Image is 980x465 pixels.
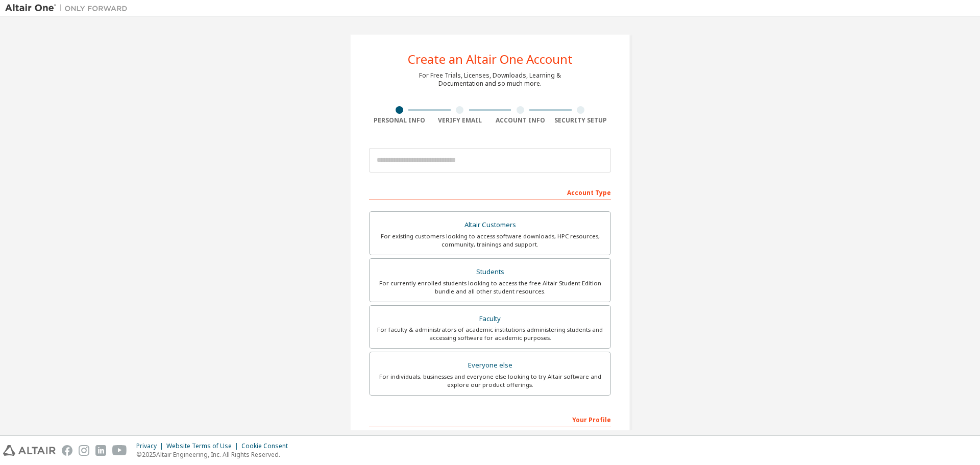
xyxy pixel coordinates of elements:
div: For faculty & administrators of academic institutions administering students and accessing softwa... [376,326,604,342]
img: facebook.svg [62,445,72,456]
div: Students [376,265,604,279]
img: instagram.svg [79,445,89,456]
div: Security Setup [551,116,611,125]
div: Privacy [136,442,166,450]
div: Your Profile [369,411,611,427]
img: linkedin.svg [95,445,106,456]
div: Altair Customers [376,218,604,232]
div: Personal Info [369,116,430,125]
div: For individuals, businesses and everyone else looking to try Altair software and explore our prod... [376,373,604,389]
p: © 2025 Altair Engineering, Inc. All Rights Reserved. [136,450,294,459]
div: Cookie Consent [241,442,294,450]
div: For Free Trials, Licenses, Downloads, Learning & Documentation and so much more. [419,71,561,88]
div: Faculty [376,312,604,326]
div: Create an Altair One Account [408,53,573,65]
img: youtube.svg [112,445,127,456]
div: Account Type [369,184,611,200]
img: Altair One [5,3,133,13]
div: For existing customers looking to access software downloads, HPC resources, community, trainings ... [376,232,604,249]
img: altair_logo.svg [3,445,56,456]
div: Verify Email [430,116,491,125]
div: Everyone else [376,358,604,373]
div: Account Info [490,116,551,125]
div: Website Terms of Use [166,442,241,450]
div: For currently enrolled students looking to access the free Altair Student Edition bundle and all ... [376,279,604,296]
